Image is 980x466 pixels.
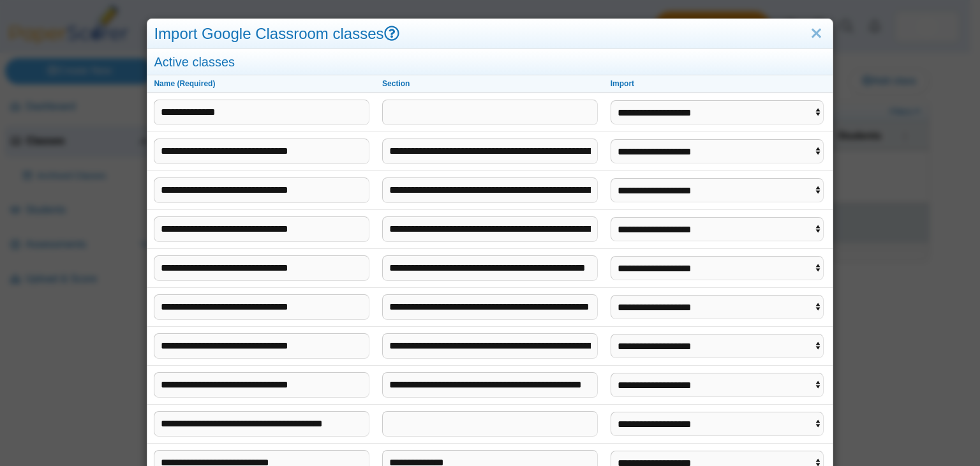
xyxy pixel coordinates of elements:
[147,49,832,75] div: Active classes
[147,75,376,93] th: Name (Required)
[604,75,833,93] th: Import
[147,19,832,49] div: Import Google Classroom classes
[376,75,604,93] th: Section
[806,23,826,45] a: Close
